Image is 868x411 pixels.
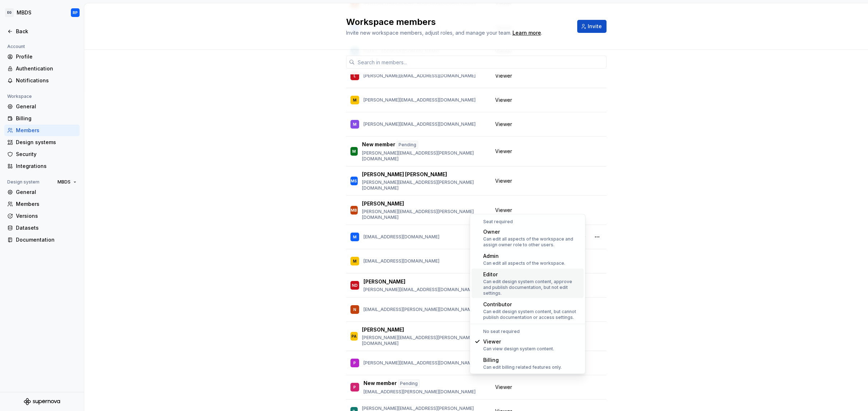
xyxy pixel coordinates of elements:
div: Profile [16,53,77,60]
span: Invite [588,23,602,30]
a: Members [4,198,80,210]
p: [PERSON_NAME][EMAIL_ADDRESS][DOMAIN_NAME] [363,287,476,293]
div: MB [351,207,357,214]
div: Billing [483,356,562,364]
div: Notifications [16,77,77,84]
a: Security [4,148,80,160]
div: Documentation [16,236,77,243]
a: General [4,186,80,198]
p: [PERSON_NAME][EMAIL_ADDRESS][DOMAIN_NAME] [363,97,476,103]
p: [EMAIL_ADDRESS][DOMAIN_NAME] [363,234,439,240]
div: Contributor [483,301,581,308]
div: Design system [4,178,42,186]
span: Viewer [495,177,512,185]
div: Can edit all aspects of the workspace and assign owner role to other users. [483,236,581,248]
span: . [511,30,542,36]
div: Design systems [16,139,77,146]
div: Security [16,151,77,158]
a: Members [4,125,80,136]
p: [PERSON_NAME][EMAIL_ADDRESS][PERSON_NAME][DOMAIN_NAME] [362,209,486,220]
p: [EMAIL_ADDRESS][PERSON_NAME][DOMAIN_NAME] [363,389,476,395]
div: General [16,189,77,196]
span: Viewer [495,72,512,79]
div: M [353,258,357,265]
div: Versions [16,212,77,220]
div: Can edit design system content, approve and publish documentation, but not edit settings. [483,279,581,296]
div: PA [352,333,357,340]
span: Viewer [495,96,512,104]
div: M [353,233,357,241]
div: MS [351,177,357,185]
span: Viewer [495,121,512,128]
p: [PERSON_NAME][EMAIL_ADDRESS][DOMAIN_NAME] [363,121,476,127]
div: N [353,306,356,313]
p: [PERSON_NAME][EMAIL_ADDRESS][PERSON_NAME][DOMAIN_NAME] [362,150,486,162]
div: No seat required [472,329,584,334]
div: P [353,384,356,391]
svg: Supernova Logo [24,398,60,405]
div: Admin [483,252,565,260]
div: Workspace [4,92,35,101]
a: Back [4,26,80,37]
span: Invite new workspace members, adjust roles, and manage your team. [346,30,511,36]
p: [EMAIL_ADDRESS][PERSON_NAME][DOMAIN_NAME] [363,307,476,312]
span: Viewer [495,384,512,391]
div: Seat required [472,219,584,225]
a: Design systems [4,137,80,148]
div: Pending [398,380,420,388]
a: General [4,101,80,112]
p: [PERSON_NAME][EMAIL_ADDRESS][DOMAIN_NAME] [363,360,476,366]
div: M [353,96,357,104]
div: EG [5,8,14,17]
input: Search in members... [355,56,607,69]
div: Authentication [16,65,77,72]
p: [PERSON_NAME] [362,200,404,207]
div: ND [352,282,358,289]
div: Members [16,127,77,134]
p: New member [363,380,397,388]
a: Profile [4,51,80,62]
p: [PERSON_NAME][EMAIL_ADDRESS][PERSON_NAME][DOMAIN_NAME] [362,179,486,191]
a: Billing [4,113,80,124]
div: MBDS [17,9,31,16]
a: Learn more [512,29,541,36]
a: Versions [4,210,80,222]
span: Viewer [495,148,512,155]
a: Notifications [4,75,80,86]
p: [PERSON_NAME] [PERSON_NAME] [362,171,447,178]
div: Can edit billing related features only. [483,364,562,370]
a: Documentation [4,234,80,246]
p: [EMAIL_ADDRESS][DOMAIN_NAME] [363,258,439,264]
span: MBDS [58,179,71,185]
p: [PERSON_NAME] [362,326,404,333]
div: RP [73,10,78,16]
h2: Workspace members [346,16,569,28]
div: M [352,148,356,155]
p: [PERSON_NAME][EMAIL_ADDRESS][DOMAIN_NAME] [363,73,476,79]
div: Account [4,42,28,51]
div: Viewer [483,338,554,345]
div: Can view design system content. [483,346,554,352]
div: Integrations [16,163,77,170]
button: Invite [577,20,607,33]
div: P [353,359,356,367]
div: L [354,72,356,79]
button: EGMBDSRP [1,5,82,21]
div: Suggestions [470,215,585,374]
span: Viewer [495,207,512,214]
p: New member [362,141,395,149]
p: [PERSON_NAME] [363,278,405,285]
div: General [16,103,77,110]
div: Datasets [16,224,77,232]
div: Editor [483,271,581,278]
a: Datasets [4,222,80,234]
a: Integrations [4,160,80,172]
div: Can edit design system content, but cannot publish documentation or access settings. [483,309,581,320]
div: Back [16,28,77,35]
p: [PERSON_NAME][EMAIL_ADDRESS][PERSON_NAME][DOMAIN_NAME] [362,335,486,346]
div: M [353,121,357,128]
div: Pending [397,141,418,149]
div: Can edit all aspects of the workspace. [483,260,565,266]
